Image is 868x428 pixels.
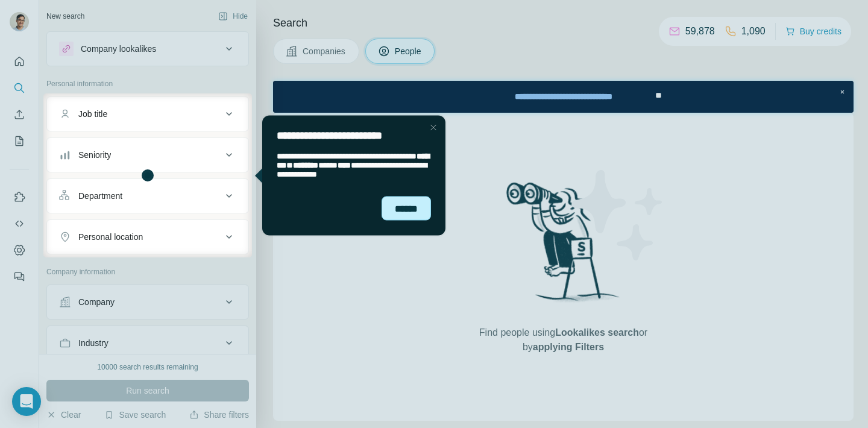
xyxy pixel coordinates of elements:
div: Seniority [78,149,111,161]
iframe: Tooltip [252,113,448,238]
button: Department [47,181,248,210]
button: Seniority [47,140,248,169]
div: Watch our October Product update [207,2,373,29]
button: Job title [47,99,248,128]
div: Close Step [563,5,575,17]
div: Department [78,190,122,202]
div: Job title [78,108,107,120]
div: Personal location [78,231,143,243]
button: Personal location [47,222,248,251]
